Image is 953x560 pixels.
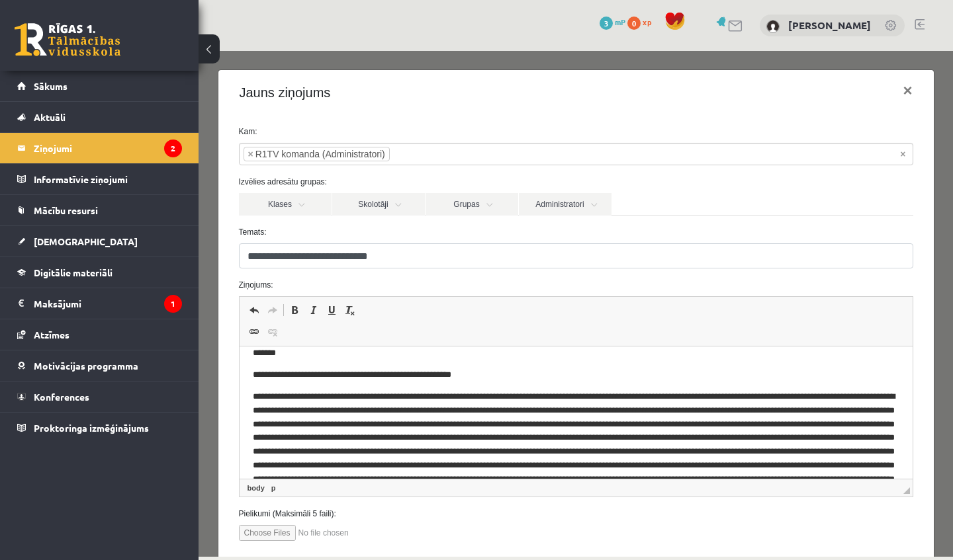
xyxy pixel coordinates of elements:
a: Redo (⌘+Y) [65,251,83,268]
a: [DEMOGRAPHIC_DATA] [17,226,182,257]
button: × [694,21,724,58]
a: Unlink [65,272,83,290]
a: Mācību resursi [17,195,182,225]
span: Motivācijas programma [34,360,138,372]
label: Kam: [30,75,725,87]
a: Digitālie materiāli [17,257,182,288]
a: Atzīmes [17,319,182,350]
a: Link (⌘+K) [46,272,65,290]
a: Ziņojumi2 [17,133,182,163]
a: Administratori [320,142,413,165]
span: Konferences [34,391,89,403]
a: Grupas [227,142,320,165]
a: Skolotāji [134,142,226,165]
a: [PERSON_NAME] [788,19,871,32]
img: Aleksandra Timbere [766,20,780,33]
span: Digitālie materiāli [34,266,113,278]
legend: Informatīvie ziņojumi [34,164,182,194]
a: Rīgas 1. Tālmācības vidusskola [15,23,120,56]
i: 1 [164,295,182,313]
a: 3 mP [600,17,625,27]
span: 0 [627,17,641,30]
span: Mācību resursi [34,204,98,216]
label: Temats: [30,175,725,187]
a: Klases [40,142,133,165]
span: Aktuāli [34,111,66,123]
a: Bold (⌘+B) [87,251,105,268]
a: Proktoringa izmēģinājums [17,413,182,443]
a: Remove Format [142,251,161,268]
a: Konferences [17,381,182,412]
a: 0 xp [627,17,658,27]
h4: Jauns ziņojums [41,32,132,52]
span: xp [643,17,651,27]
span: × [50,97,55,110]
i: 2 [164,140,182,157]
span: [DEMOGRAPHIC_DATA] [34,235,138,247]
span: Sākums [34,80,68,92]
a: Informatīvie ziņojumi [17,164,182,194]
a: p element [70,431,80,443]
li: R1TV komanda (Administratori) [45,96,191,110]
a: Undo (⌘+Z) [46,251,65,268]
span: Atzīmes [34,329,69,340]
span: Noņemt visus vienumus [702,97,707,110]
span: Proktoringa izmēģinājums [34,422,149,434]
label: Izvēlies adresātu grupas: [30,125,725,137]
a: Sākums [17,71,182,101]
a: Aktuāli [17,102,182,132]
span: mP [615,17,625,27]
span: 3 [600,17,613,30]
iframe: Editor, wiswyg-editor-47024890549800-1758025445-275 [41,296,714,428]
a: body element [46,431,69,443]
a: Motivācijas programma [17,350,182,381]
span: Resize [705,436,711,443]
a: Underline (⌘+U) [124,251,142,268]
label: Ziņojums: [30,228,725,240]
a: Italic (⌘+I) [105,251,124,268]
legend: Ziņojumi [34,133,182,163]
legend: Maksājumi [34,288,182,319]
label: Pielikumi (Maksimāli 5 faili): [30,457,725,469]
a: Maksājumi1 [17,288,182,319]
